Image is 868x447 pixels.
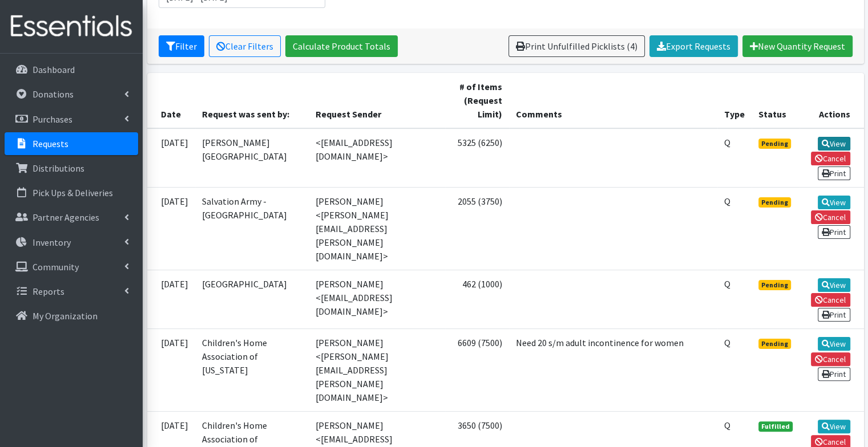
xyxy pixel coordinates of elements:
td: 6609 (7500) [445,329,508,412]
abbr: Quantity [724,420,730,431]
span: Pending [758,280,791,290]
a: Purchases [5,108,138,131]
td: Need 20 s/m adult incontinence for women [509,329,717,412]
abbr: Quantity [724,137,730,148]
span: Pending [758,139,791,149]
td: 5325 (6250) [445,128,508,188]
p: Dashboard [33,64,75,75]
p: Inventory [33,237,71,248]
th: # of Items (Request Limit) [445,73,508,128]
a: New Quantity Request [742,35,853,57]
th: Request Sender [309,73,445,128]
a: Inventory [5,231,138,254]
td: [DATE] [147,329,195,412]
td: [GEOGRAPHIC_DATA] [195,270,309,328]
th: Request was sent by: [195,73,309,128]
a: View [818,196,850,209]
a: Print [818,225,850,239]
th: Type [717,73,752,128]
td: 2055 (3750) [445,187,508,270]
a: Cancel [811,293,850,307]
p: Pick Ups & Deliveries [33,187,113,198]
p: Community [33,261,79,273]
th: Date [147,73,195,128]
td: Children's Home Association of [US_STATE] [195,329,309,412]
a: Requests [5,132,138,155]
a: Cancel [811,152,850,165]
a: My Organization [5,304,138,327]
th: Status [752,73,800,128]
abbr: Quantity [724,337,730,348]
a: Print [818,367,850,381]
span: Pending [758,339,791,349]
a: Print Unfulfilled Picklists (4) [508,35,645,57]
a: View [818,137,850,151]
a: Print [818,308,850,322]
a: View [818,337,850,351]
th: Comments [509,73,717,128]
span: Pending [758,197,791,208]
img: HumanEssentials [5,7,138,46]
td: Salvation Army - [GEOGRAPHIC_DATA] [195,187,309,270]
a: View [818,420,850,433]
td: [DATE] [147,187,195,270]
td: [PERSON_NAME] <[PERSON_NAME][EMAIL_ADDRESS][PERSON_NAME][DOMAIN_NAME]> [309,187,445,270]
a: Cancel [811,210,850,224]
p: Distributions [33,162,84,174]
p: Reports [33,286,64,297]
p: Requests [33,138,68,149]
p: Donations [33,88,74,100]
td: 462 (1000) [445,270,508,328]
p: Purchases [33,113,72,125]
td: <[EMAIL_ADDRESS][DOMAIN_NAME]> [309,128,445,188]
a: Dashboard [5,58,138,81]
td: [PERSON_NAME] <[PERSON_NAME][EMAIL_ADDRESS][PERSON_NAME][DOMAIN_NAME]> [309,329,445,412]
abbr: Quantity [724,278,730,290]
p: My Organization [33,310,98,322]
a: Reports [5,280,138,303]
td: [PERSON_NAME][GEOGRAPHIC_DATA] [195,128,309,188]
a: Community [5,255,138,278]
a: Distributions [5,157,138,180]
a: Print [818,166,850,180]
a: Cancel [811,352,850,366]
td: [DATE] [147,128,195,188]
th: Actions [800,73,864,128]
button: Filter [159,35,204,57]
td: [PERSON_NAME] <[EMAIL_ADDRESS][DOMAIN_NAME]> [309,270,445,328]
a: Donations [5,83,138,105]
p: Partner Agencies [33,212,99,223]
td: [DATE] [147,270,195,328]
a: View [818,278,850,292]
a: Partner Agencies [5,206,138,229]
a: Export Requests [649,35,738,57]
a: Pick Ups & Deliveries [5,181,138,204]
span: Fulfilled [758,421,793,432]
a: Clear Filters [209,35,281,57]
a: Calculate Product Totals [285,35,398,57]
abbr: Quantity [724,196,730,207]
